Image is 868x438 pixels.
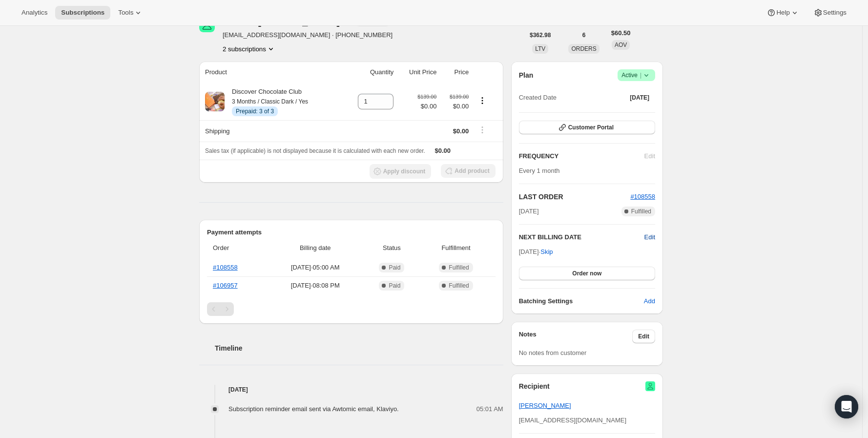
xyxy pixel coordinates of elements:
[205,92,225,111] img: product img
[449,264,469,271] span: Fulfilled
[417,94,436,100] small: $139.00
[519,192,631,202] h2: LAST ORDER
[519,402,571,409] a: [PERSON_NAME]
[519,70,534,80] h2: Plan
[439,62,472,83] th: Price
[535,244,558,260] button: Skip
[807,6,852,20] button: Settings
[223,17,351,26] div: Lauren [PERSON_NAME]
[519,207,539,216] span: [DATE]
[118,9,133,17] span: Tools
[577,28,592,42] button: 6
[611,28,631,38] span: $60.50
[823,9,847,17] span: Settings
[435,147,451,154] span: $0.00
[568,124,614,131] span: Customer Portal
[396,62,439,83] th: Unit Price
[232,98,308,105] small: 3 Months / Classic Dark / Yes
[615,42,627,48] span: AOV
[269,281,361,291] span: [DATE] · 08:08 PM
[519,167,560,174] span: Every 1 month
[476,404,503,414] span: 05:01 AM
[199,120,343,142] th: Shipping
[761,6,805,20] button: Help
[572,270,601,277] span: Order now
[389,282,400,290] span: Paid
[367,243,417,253] span: Status
[112,6,149,20] button: Tools
[630,94,649,102] span: [DATE]
[213,282,238,289] a: #106957
[632,330,655,343] button: Edit
[16,6,53,20] button: Analytics
[236,107,274,115] span: Prepaid: 3 of 3
[389,264,400,271] span: Paid
[638,333,649,340] span: Edit
[449,282,469,290] span: Fulfilled
[540,247,553,257] span: Skip
[644,232,655,242] button: Edit
[530,31,551,39] span: $362.98
[228,405,399,413] span: Subscription reminder email sent via Awtomic email, Klaviyo.
[519,232,644,242] h2: NEXT BILLING DATE
[207,228,496,237] h2: Payment attempts
[199,62,343,83] th: Product
[519,417,626,424] span: [EMAIL_ADDRESS][DOMAIN_NAME]
[631,208,651,215] span: Fulfilled
[269,243,361,253] span: Billing date
[582,31,586,39] span: 6
[519,93,557,103] span: Created Date
[21,9,47,17] span: Analytics
[442,102,469,111] span: $0.00
[199,385,503,395] h4: [DATE]
[524,28,557,42] button: $362.98
[519,121,655,134] button: Customer Portal
[571,45,596,52] span: ORDERS
[519,349,587,356] span: No notes from customer
[207,237,267,259] th: Order
[61,9,104,17] span: Subscriptions
[519,381,550,391] h2: Recipient
[475,125,490,135] button: Shipping actions
[644,296,655,306] span: Add
[638,293,661,309] button: Add
[835,395,858,418] div: Open Intercom Messenger
[776,9,789,17] span: Help
[269,263,361,272] span: [DATE] · 05:00 AM
[640,71,641,79] span: |
[215,343,503,353] h2: Timeline
[453,127,469,135] span: $0.00
[475,95,490,106] button: Product actions
[343,62,396,83] th: Quantity
[450,94,469,100] small: $139.00
[535,45,545,52] span: LTV
[422,243,489,253] span: Fulfillment
[630,193,655,200] a: #108558
[55,6,110,20] button: Subscriptions
[223,30,393,40] span: [EMAIL_ADDRESS][DOMAIN_NAME] · [PHONE_NUMBER]
[207,302,496,316] nav: Pagination
[205,147,425,154] span: Sales tax (if applicable) is not displayed because it is calculated with each new order.
[519,330,633,343] h3: Notes
[519,248,553,255] span: [DATE] ·
[519,151,644,161] h2: FREQUENCY
[223,44,276,54] button: Product actions
[621,70,651,80] span: Active
[225,87,308,116] div: Discover Chocolate Club
[417,102,436,111] span: $0.00
[630,192,655,202] button: #108558
[213,264,238,271] a: #108558
[519,267,655,280] button: Order now
[624,91,655,104] button: [DATE]
[519,296,644,306] h6: Batching Settings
